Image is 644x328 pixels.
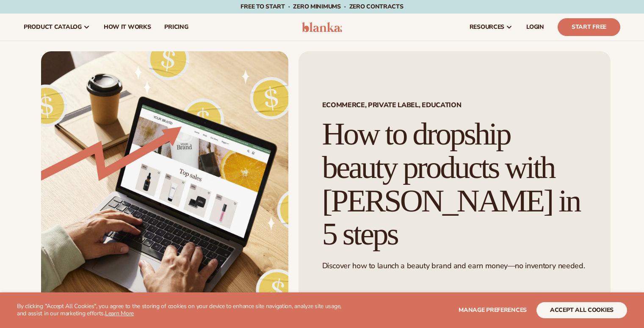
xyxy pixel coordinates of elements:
[41,51,288,325] img: Growing money with ecommerce
[164,24,188,31] span: pricing
[302,22,342,32] img: logo
[526,24,544,31] span: LOGIN
[24,24,82,31] span: product catalog
[322,102,587,108] span: Ecommerce, Private Label, EDUCATION
[520,14,551,41] a: LOGIN
[459,306,527,314] span: Manage preferences
[104,24,151,31] span: How It Works
[459,302,527,318] button: Manage preferences
[322,261,587,271] p: Discover how to launch a beauty brand and earn money—no inventory needed.
[463,14,520,41] a: resources
[470,24,504,31] span: resources
[536,302,627,318] button: accept all cookies
[17,14,97,41] a: product catalog
[322,117,587,251] h1: How to dropship beauty products with [PERSON_NAME] in 5 steps
[558,18,620,36] a: Start Free
[240,3,403,11] span: Free to start · ZERO minimums · ZERO contracts
[105,309,134,317] a: Learn More
[158,14,195,41] a: pricing
[97,14,158,41] a: How It Works
[17,303,351,317] p: By clicking "Accept All Cookies", you agree to the storing of cookies on your device to enhance s...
